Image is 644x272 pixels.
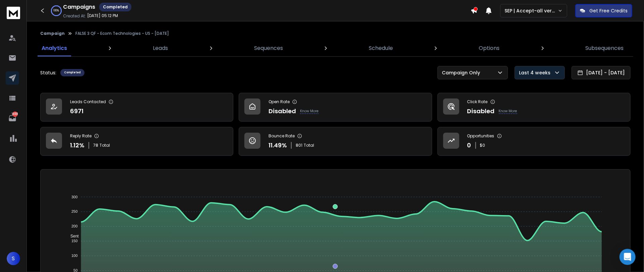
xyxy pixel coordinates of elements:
[99,3,131,11] div: Completed
[254,44,283,52] p: Sequences
[365,40,397,56] a: Schedule
[7,252,20,265] button: S
[93,143,98,148] span: 78
[505,7,558,14] p: SEP | Accept-all verifications
[60,69,84,76] div: Completed
[620,249,636,265] div: Open Intercom Messenger
[269,141,287,150] p: 11.49 %
[63,13,86,19] p: Created At:
[12,112,18,117] p: 1468
[75,31,169,36] p: FALSE 3 QF - Ecom Technologies - US - [DATE]
[54,9,59,13] p: 100 %
[589,7,628,14] p: Get Free Credits
[269,99,290,105] p: Open Rate
[71,195,77,199] tspan: 300
[71,224,77,228] tspan: 200
[269,133,295,139] p: Bounce Rate
[499,109,517,114] p: Know More
[63,3,95,11] h1: Campaigns
[582,40,628,56] a: Subsequences
[467,133,494,139] p: Opportunities
[100,143,110,148] span: Total
[149,40,172,56] a: Leads
[304,143,314,148] span: Total
[572,66,631,79] button: [DATE] - [DATE]
[519,69,553,76] p: Last 4 weeks
[70,107,83,116] p: 6971
[239,127,432,156] a: Bounce Rate11.49%801Total
[42,44,67,52] p: Analytics
[70,99,106,105] p: Leads Contacted
[575,4,632,17] button: Get Free Credits
[369,44,393,52] p: Schedule
[442,69,483,76] p: Campaign Only
[586,44,624,52] p: Subsequences
[480,143,485,148] p: $ 0
[40,69,56,76] p: Status:
[71,210,77,214] tspan: 250
[296,143,302,148] span: 801
[269,107,296,116] p: Disabled
[239,93,432,122] a: Open RateDisabledKnow More
[87,13,118,18] p: [DATE] 05:12 PM
[437,127,631,156] a: Opportunities0$0
[38,40,71,56] a: Analytics
[475,40,504,56] a: Options
[71,239,77,243] tspan: 150
[40,31,65,36] button: Campaign
[300,109,318,114] p: Know More
[467,99,488,105] p: Click Rate
[153,44,168,52] p: Leads
[467,141,471,150] p: 0
[250,40,287,56] a: Sequences
[70,141,84,150] p: 1.12 %
[65,234,79,239] span: Sent
[40,127,233,156] a: Reply Rate1.12%78Total
[7,7,20,19] img: logo
[467,107,495,116] p: Disabled
[70,133,92,139] p: Reply Rate
[71,254,77,258] tspan: 100
[40,93,233,122] a: Leads Contacted6971
[479,44,500,52] p: Options
[6,112,19,125] a: 1468
[437,93,631,122] a: Click RateDisabledKnow More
